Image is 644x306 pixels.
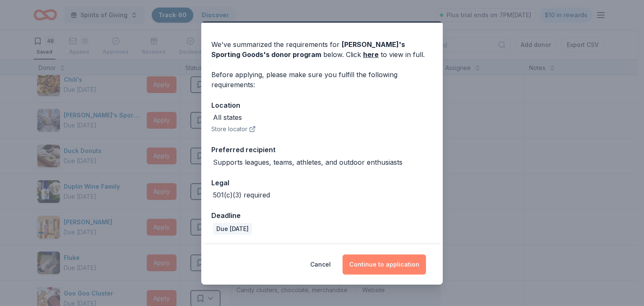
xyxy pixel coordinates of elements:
[211,70,433,90] div: Before applying, please make sure you fulfill the following requirements:
[213,223,252,235] div: Due [DATE]
[213,190,270,200] div: 501(c)(3) required
[211,177,433,188] div: Legal
[363,49,379,60] a: here
[213,112,242,122] div: All states
[211,100,433,111] div: Location
[310,254,331,275] button: Cancel
[211,124,256,134] button: Store locator
[211,210,433,221] div: Deadline
[211,144,433,155] div: Preferred recipient
[211,39,433,60] div: We've summarized the requirements for below. Click to view in full.
[343,254,426,275] button: Continue to application
[213,157,402,167] div: Supports leagues, teams, athletes, and outdoor enthusiasts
